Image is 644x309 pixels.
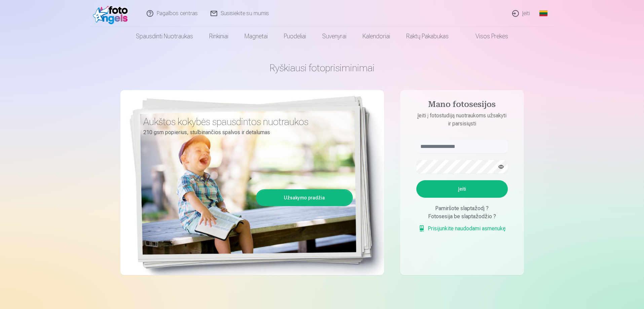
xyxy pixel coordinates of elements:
a: Spausdinti nuotraukas [128,27,201,46]
h3: Aukštos kokybės spausdintos nuotraukos [143,116,348,128]
a: Užsakymo pradžia [257,190,352,205]
a: Puodeliai [276,27,314,46]
a: Kalendoriai [354,27,398,46]
a: Magnetai [236,27,276,46]
a: Raktų pakabukas [398,27,457,46]
h1: Ryškiausi fotoprisiminimai [120,62,524,74]
a: Rinkiniai [201,27,236,46]
button: Įeiti [416,180,508,198]
p: 210 gsm popierius, stulbinančios spalvos ir detalumas [143,128,348,137]
a: Visos prekės [457,27,516,46]
a: Prisijunkite naudodami asmenukę [418,225,506,233]
p: Įeiti į fotostudiją nuotraukoms užsakyti ir parsisiųsti [410,112,515,128]
a: Suvenyrai [314,27,354,46]
img: /fa2 [93,3,131,24]
div: Pamiršote slaptažodį ? [416,204,508,213]
div: Fotosesija be slaptažodžio ? [416,213,508,221]
h4: Mano fotosesijos [410,100,515,112]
